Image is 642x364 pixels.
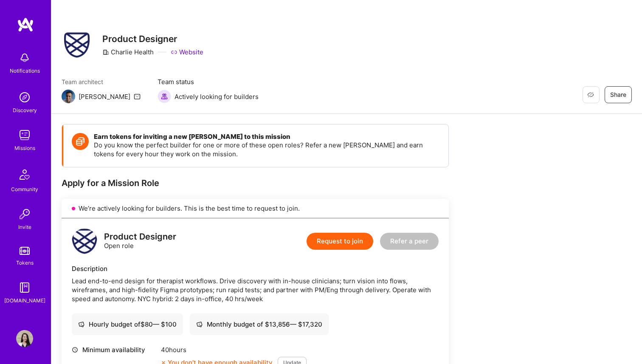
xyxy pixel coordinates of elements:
img: Invite [16,206,33,223]
div: Charlie Health [102,48,154,56]
div: Discovery [13,106,37,115]
div: [DOMAIN_NAME] [4,296,45,305]
h3: Product Designer [102,34,203,44]
img: Token icon [72,133,89,150]
i: icon CompanyGray [102,49,109,56]
img: User Avatar [16,330,33,347]
div: Apply for a Mission Role [62,178,449,189]
i: icon Clock [72,347,78,353]
div: Description [72,264,439,273]
div: Invite [18,223,31,231]
img: Company Logo [64,32,90,58]
div: 40 hours [161,345,307,354]
div: Tokens [16,258,34,267]
img: logo [72,229,97,254]
img: logo [17,17,34,32]
div: We’re actively looking for builders. This is the best time to request to join. [62,199,449,218]
i: icon Cash [196,321,203,327]
div: Community [11,185,38,194]
span: Team architect [62,77,141,86]
button: Request to join [307,233,373,250]
img: Actively looking for builders [158,90,171,103]
p: Do you know the perfect builder for one or more of these open roles? Refer a new [PERSON_NAME] an... [94,141,440,158]
div: Monthly budget of $ 13,856 — $ 17,320 [196,320,322,329]
span: Actively looking for builders [175,92,259,101]
i: icon Cash [78,321,84,327]
h4: Earn tokens for inviting a new [PERSON_NAME] to this mission [94,133,440,141]
img: bell [16,49,33,66]
img: discovery [16,89,33,106]
img: teamwork [16,127,33,144]
div: Lead end-to-end design for therapist workflows. Drive discovery with in-house clinicians; turn vi... [72,277,439,303]
button: Refer a peer [380,233,439,250]
div: Hourly budget of $ 80 — $ 100 [78,320,177,329]
img: Team Architect [62,90,75,103]
img: tokens [20,247,30,255]
div: Product Designer [104,232,176,241]
img: Community [14,164,35,185]
div: Minimum availability [72,345,157,354]
div: Notifications [10,66,40,75]
a: Website [171,48,203,56]
span: Share [610,90,626,99]
div: Open role [104,232,176,250]
div: [PERSON_NAME] [79,92,130,101]
span: Team status [158,77,259,86]
div: Missions [14,144,35,152]
img: guide book [16,279,33,296]
i: icon Mail [134,93,141,100]
i: icon EyeClosed [587,91,594,98]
